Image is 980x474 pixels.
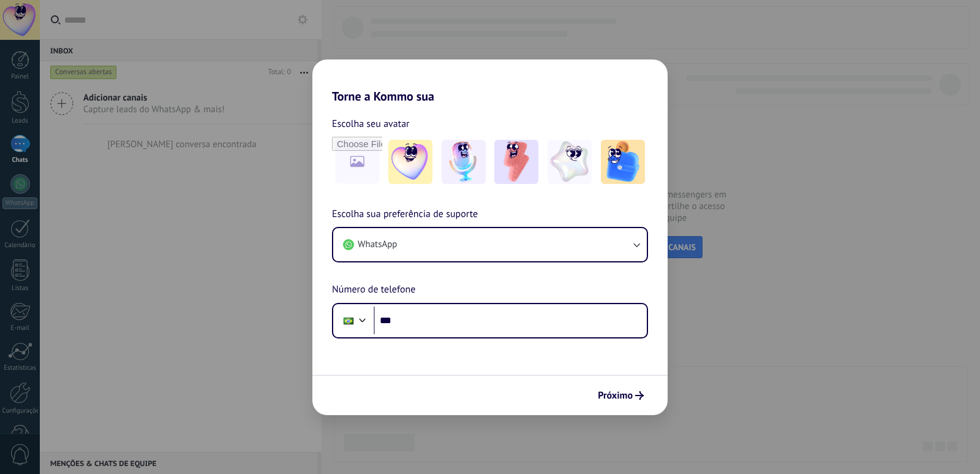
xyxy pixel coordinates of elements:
[332,116,410,132] span: Escolha seu avatar
[548,140,592,184] img: -4.jpeg
[358,239,397,251] span: WhatsApp
[598,391,633,400] span: Próximo
[332,282,415,298] span: Número de telefone
[442,140,486,184] img: -2.jpeg
[601,140,645,184] img: -5.jpeg
[494,140,538,184] img: -3.jpeg
[312,59,668,104] h2: Torne a Kommo sua
[332,207,478,223] span: Escolha sua preferência de suporte
[388,140,432,184] img: -1.jpeg
[333,228,647,261] button: WhatsApp
[337,308,360,334] div: Brazil: + 55
[592,385,649,406] button: Próximo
